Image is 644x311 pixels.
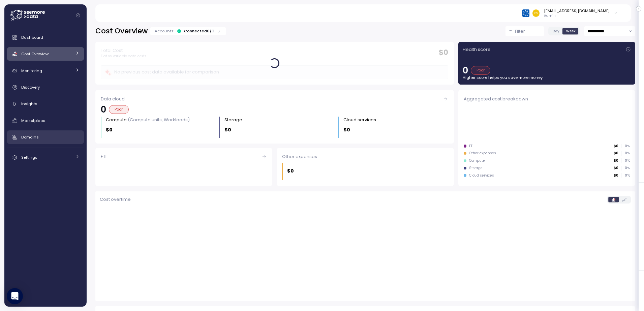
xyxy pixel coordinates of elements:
span: Week [566,29,576,34]
p: $0 [106,126,113,134]
span: Dashboard [21,35,43,40]
p: Cost overtime [100,196,131,203]
p: $0 [614,151,618,156]
span: Domains [21,134,39,140]
p: $0 [224,126,231,134]
a: Insights [7,97,84,111]
div: ETL [101,153,267,160]
div: Aggregated cost breakdown [464,96,630,102]
p: (Compute units, Workloads) [128,117,190,123]
a: Domains [7,130,84,144]
a: Monitoring [7,64,84,77]
div: Compute [106,117,190,123]
p: Accounts: [155,28,174,34]
a: ETL [95,148,272,186]
p: $0 [614,166,618,170]
a: Marketplace [7,114,84,127]
div: Other expenses [469,151,496,156]
p: $0 [614,144,618,149]
div: Cloud services [469,173,494,178]
div: Open Intercom Messenger [7,288,23,304]
span: Marketplace [21,118,45,123]
div: ETL [469,144,474,149]
p: Health score [463,46,491,53]
p: $0 [343,126,350,134]
p: 0 % [621,173,630,178]
a: Cost Overview [7,47,84,61]
span: Insights [21,101,37,106]
span: Discovery [21,85,40,90]
p: $0 [614,173,618,178]
a: Settings [7,151,84,164]
h2: Cost Overview [95,26,148,36]
div: Connected 0 / [184,28,214,34]
div: Cloud services [343,117,376,123]
button: Filter [505,26,544,36]
p: Higher score helps you save more money [463,75,631,80]
img: 30f31bb3582bac9e5ca6f973bf708204 [532,9,540,17]
a: Discovery [7,81,84,94]
div: Other expenses [282,153,448,160]
p: 0 % [621,166,630,170]
div: Poor [109,105,129,114]
span: Day [553,29,559,34]
span: Settings [21,155,37,160]
div: Data cloud [101,96,448,102]
span: Cost Overview [21,51,49,57]
p: 0 % [621,144,630,149]
div: Compute [469,158,485,163]
p: Filter [515,28,525,35]
a: Dashboard [7,31,84,44]
div: Storage [224,117,242,123]
span: Monitoring [21,68,42,73]
p: 0 % [621,158,630,163]
p: 0 [101,105,106,114]
p: 0 % [621,151,630,156]
a: Data cloud0PoorCompute (Compute units, Workloads)$0Storage $0Cloud services $0 [95,90,454,144]
p: 0 [463,66,468,75]
div: Accounts:Connected0/0 [150,27,226,35]
div: Poor [471,66,491,75]
img: 68790ce639d2d68da1992664.PNG [522,9,529,17]
p: $0 [614,158,618,163]
p: $0 [287,167,294,175]
p: 0 [212,28,214,34]
p: Admin [544,13,610,18]
div: [EMAIL_ADDRESS][DOMAIN_NAME] [544,8,610,13]
button: Collapse navigation [74,13,82,18]
div: Storage [469,166,483,170]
